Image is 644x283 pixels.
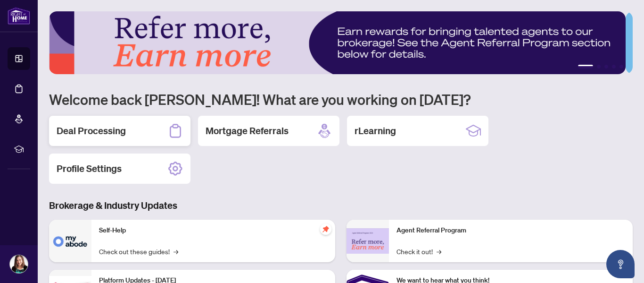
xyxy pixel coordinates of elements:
span: pushpin [320,223,331,235]
h2: Mortgage Referrals [206,124,289,137]
img: Agent Referral Program [347,228,389,254]
a: Check out these guides!→ [99,246,178,257]
p: Self-Help [99,225,328,236]
button: 2 [597,65,601,69]
h2: Profile Settings [57,162,122,175]
img: Profile Icon [10,255,28,273]
h1: Welcome back [PERSON_NAME]! What are you working on [DATE]? [49,90,633,108]
a: Check it out!→ [396,246,441,257]
img: logo [8,7,30,25]
p: Agent Referral Program [396,225,625,236]
img: Self-Help [49,220,91,262]
img: Slide 0 [49,11,626,74]
span: → [437,246,441,257]
button: 5 [619,65,623,69]
span: → [173,246,178,257]
h3: Brokerage & Industry Updates [49,199,633,212]
button: Open asap [606,250,635,278]
button: 4 [612,65,616,69]
h2: Deal Processing [57,124,126,137]
h2: rLearning [355,124,396,137]
button: 3 [604,65,608,69]
button: 1 [578,65,593,69]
